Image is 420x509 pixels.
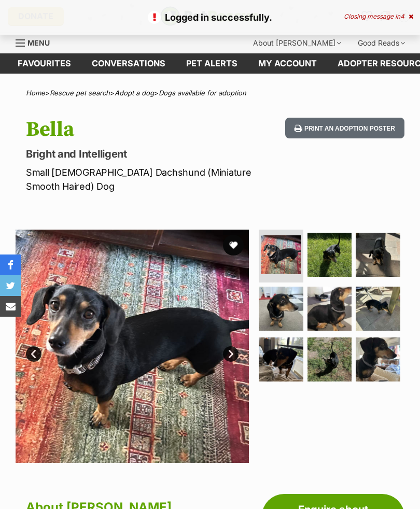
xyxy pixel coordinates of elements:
[344,13,413,20] div: Closing message in
[259,287,303,331] img: Photo of Bella
[26,89,45,97] a: Home
[7,53,81,74] a: Favourites
[26,118,259,142] h1: Bella
[356,337,400,382] img: Photo of Bella
[176,53,248,74] a: Pet alerts
[115,89,154,97] a: Adopt a dog
[248,53,327,74] a: My account
[400,12,404,20] span: 4
[246,33,348,53] div: About [PERSON_NAME]
[356,287,400,331] img: Photo of Bella
[307,337,352,382] img: Photo of Bella
[16,33,57,51] a: Menu
[351,33,412,53] div: Good Reads
[356,233,400,277] img: Photo of Bella
[159,89,246,97] a: Dogs available for adoption
[27,38,50,47] span: Menu
[261,235,301,275] img: Photo of Bella
[307,287,352,331] img: Photo of Bella
[26,165,259,193] p: Small [DEMOGRAPHIC_DATA] Dachshund (Miniature Smooth Haired) Dog
[307,233,352,277] img: Photo of Bella
[10,10,410,24] p: Logged in successfully.
[16,230,249,463] img: Photo of Bella
[223,346,239,362] a: Next
[285,118,404,139] button: Print an adoption poster
[26,346,41,362] a: Prev
[26,147,259,161] p: Bright and Intelligent
[223,235,244,256] button: favourite
[259,337,303,382] img: Photo of Bella
[50,89,110,97] a: Rescue pet search
[81,53,176,74] a: conversations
